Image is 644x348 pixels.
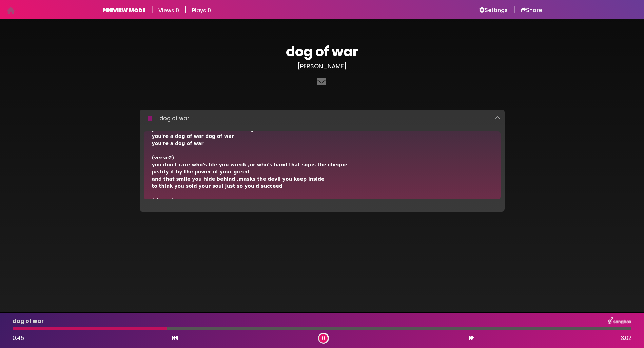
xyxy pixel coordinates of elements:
[151,5,153,14] h5: |
[152,54,492,311] div: Dog Of War (verse1) build bridges break down walls,filled with hate your empire falls you need st...
[159,114,199,123] p: dog of war
[102,7,145,14] h6: PREVIEW MODE
[521,7,542,14] a: Share
[140,43,505,60] h1: dog of war
[140,62,505,70] h3: [PERSON_NAME]
[513,5,515,14] h5: |
[479,7,508,14] a: Settings
[184,5,187,14] h5: |
[189,114,199,123] img: waveform4.gif
[158,7,179,14] h6: Views 0
[192,7,211,14] h6: Plays 0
